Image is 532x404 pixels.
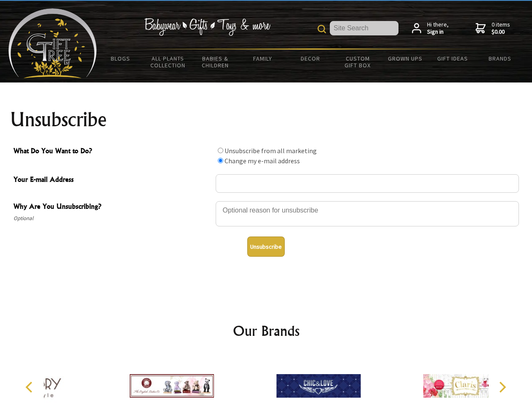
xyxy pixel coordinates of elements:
strong: $0.00 [492,28,510,36]
input: Your E-mail Address [216,174,519,193]
span: Optional [13,213,211,223]
span: What Do You Want to Do? [13,146,211,158]
img: product search [318,25,326,33]
a: Family [239,50,287,67]
img: Babywear - Gifts - Toys & more [144,18,270,36]
input: Site Search [330,21,398,35]
a: BLOGS [97,50,144,67]
strong: Sign in [427,28,449,36]
label: Unsubscribe from all marketing [225,146,317,155]
label: Change my e-mail address [225,157,300,165]
button: Next [493,378,511,396]
a: All Plants Collection [144,50,192,74]
a: Hi there,Sign in [412,21,449,36]
button: Unsubscribe [247,237,285,257]
input: What Do You Want to Do? [218,148,223,153]
img: Babyware - Gifts - Toys and more... [8,8,97,78]
span: Hi there, [427,21,449,36]
span: 0 items [492,21,510,36]
a: Grown Ups [381,50,429,67]
a: Decor [286,50,334,67]
a: 0 items$0.00 [476,21,510,36]
input: What Do You Want to Do? [218,158,223,163]
a: Babies & Children [192,50,239,74]
span: Why Are You Unsubscribing? [13,201,211,213]
button: Previous [21,378,40,396]
a: Brands [476,50,524,67]
h1: Unsubscribe [10,109,522,130]
textarea: Why Are You Unsubscribing? [216,201,519,226]
span: Your E-mail Address [13,174,211,186]
a: Custom Gift Box [334,50,382,74]
a: Gift Ideas [429,50,476,67]
h2: Our Brands [17,321,516,341]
